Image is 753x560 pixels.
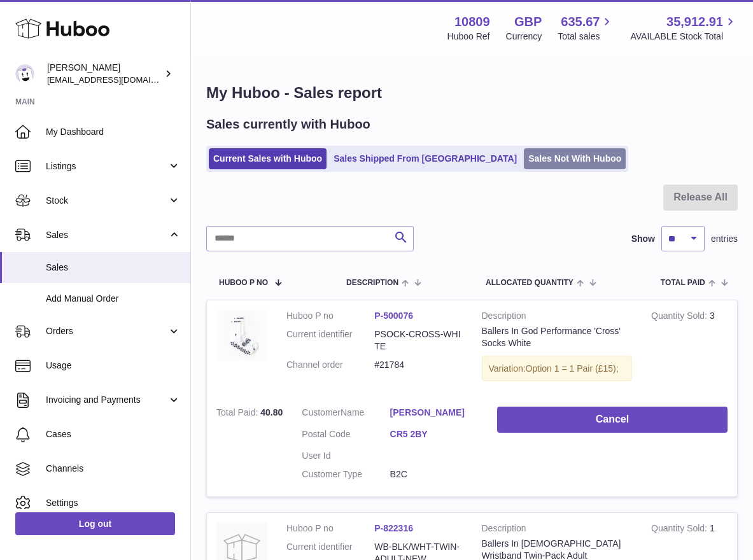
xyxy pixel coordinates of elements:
a: [PERSON_NAME] [390,407,478,419]
span: ALLOCATED Quantity [486,279,574,287]
img: IMG_2442.jpg [216,310,267,361]
button: Cancel [497,407,728,433]
span: Total sales [558,31,614,43]
dt: Huboo P no [286,522,374,535]
span: Cases [46,428,181,440]
span: 35,912.91 [666,13,723,31]
a: P-500076 [374,311,413,321]
span: Orders [46,325,167,337]
a: Current Sales with Huboo [209,148,327,169]
strong: Description [482,522,633,538]
span: Option 1 = 1 Pair (£15); [526,363,619,374]
a: Sales Shipped From [GEOGRAPHIC_DATA] [329,148,521,169]
dt: Current identifier [286,328,374,353]
div: Huboo Ref [447,31,490,43]
div: [PERSON_NAME] [47,62,162,86]
div: Currency [506,31,542,43]
strong: GBP [514,13,542,31]
td: 3 [642,300,737,398]
strong: 10809 [454,13,490,31]
span: Usage [46,360,181,372]
dt: Postal Code [302,428,390,444]
dd: B2C [390,468,478,480]
strong: Total Paid [216,407,260,421]
span: Channels [46,463,181,475]
span: My Dashboard [46,126,181,138]
div: Ballers In God Performance 'Cross' Socks White [482,325,633,349]
a: 35,912.91 AVAILABLE Stock Total [630,13,738,43]
img: shop@ballersingod.com [15,64,34,83]
dt: Name [302,407,390,422]
dd: PSOCK-CROSS-WHITE [374,328,462,353]
span: [EMAIL_ADDRESS][DOMAIN_NAME] [47,74,187,85]
span: Total paid [661,279,705,287]
span: 635.67 [561,13,600,31]
span: AVAILABLE Stock Total [630,31,738,43]
span: entries [711,233,738,245]
span: Description [346,279,398,287]
h1: My Huboo - Sales report [206,83,738,103]
dd: #21784 [374,359,462,371]
strong: Quantity Sold [651,523,710,536]
span: Listings [46,160,167,172]
a: CR5 2BY [390,428,478,440]
h2: Sales currently with Huboo [206,116,370,133]
span: Settings [46,497,181,509]
span: Add Manual Order [46,293,181,305]
a: P-822316 [374,523,413,533]
span: Sales [46,262,181,274]
label: Show [631,233,655,245]
a: Log out [15,512,175,535]
span: Huboo P no [219,279,268,287]
div: Variation: [482,356,633,382]
dt: Customer Type [302,468,390,480]
span: Sales [46,229,167,241]
strong: Quantity Sold [651,311,710,324]
strong: Description [482,310,633,325]
dt: Channel order [286,359,374,371]
dt: Huboo P no [286,310,374,322]
span: Customer [302,407,341,417]
dt: User Id [302,450,390,462]
span: 40.80 [260,407,283,417]
a: Sales Not With Huboo [524,148,626,169]
span: Stock [46,195,167,207]
span: Invoicing and Payments [46,394,167,406]
a: 635.67 Total sales [558,13,614,43]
